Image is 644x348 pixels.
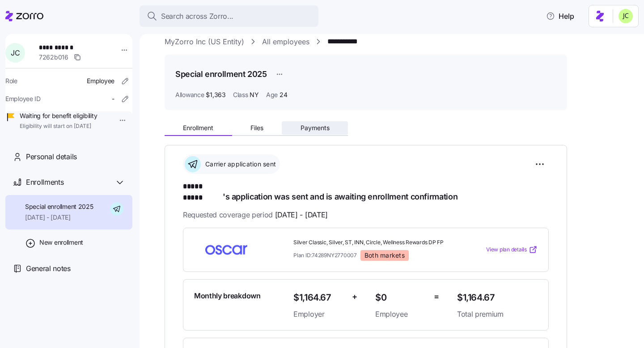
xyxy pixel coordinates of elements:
[293,290,345,305] span: $1,164.67
[486,245,538,254] a: View plan details
[183,181,549,202] h1: 's application was sent and is awaiting enrollment confirmation
[194,239,258,260] img: Oscar
[434,290,439,303] span: =
[203,160,276,169] span: Carrier application sent
[546,11,574,21] span: Help
[26,263,71,274] span: General notes
[161,11,233,22] span: Search across Zorro...
[293,239,450,246] span: Silver Classic, Silver, ST, INN, Circle, Wellness Rewards DP FP
[352,290,357,303] span: +
[250,125,263,131] span: Files
[183,125,213,131] span: Enrollment
[25,213,93,222] span: [DATE] - [DATE]
[87,76,114,85] span: Employee
[375,290,427,305] span: $0
[26,177,64,188] span: Enrollments
[39,238,83,247] span: New enrollment
[364,251,405,259] span: Both markets
[457,290,538,305] span: $1,164.67
[20,111,97,120] span: Waiting for benefit eligibility
[301,125,330,131] span: Payments
[183,209,328,221] span: Requested coverage period
[112,94,114,103] span: -
[5,94,41,103] span: Employee ID
[486,246,527,254] span: View plan details
[293,251,357,259] span: Plan ID: 74289NY2770007
[175,68,267,80] h1: Special enrollment 2025
[266,90,278,99] span: Age
[206,90,225,99] span: $1,363
[262,36,309,47] a: All employees
[11,49,20,56] span: J C
[250,90,258,99] span: NY
[26,151,77,162] span: Personal details
[140,5,318,27] button: Search across Zorro...
[175,90,204,99] span: Allowance
[280,90,287,99] span: 24
[375,309,427,320] span: Employee
[539,7,581,25] button: Help
[275,209,328,221] span: [DATE] - [DATE]
[25,202,93,211] span: Special enrollment 2025
[233,90,248,99] span: Class
[194,290,261,301] span: Monthly breakdown
[457,309,538,320] span: Total premium
[619,9,633,23] img: 0d5040ea9766abea509702906ec44285
[165,36,244,47] a: MyZorro Inc (US Entity)
[39,53,68,62] span: 7262b016
[5,76,17,85] span: Role
[20,123,97,130] span: Eligibility will start on [DATE]
[293,309,345,320] span: Employer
